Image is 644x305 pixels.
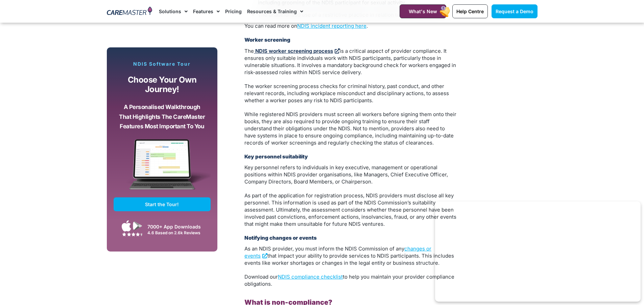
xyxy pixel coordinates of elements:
[244,37,290,43] strong: Worker screening
[145,201,179,207] span: Start the Tour!
[107,6,152,17] img: CareMaster Logo
[122,220,131,232] img: Apple App Store Icon
[244,22,457,29] p: You can read more on .
[133,221,142,231] img: Google Play App Icon
[496,8,533,14] span: Request a Demo
[400,4,446,18] a: What's New
[452,4,488,18] a: Help Centre
[297,23,366,29] a: NDIS incident reporting here
[456,8,484,14] span: Help Centre
[114,61,211,67] p: NDIS Software Tour
[114,197,211,211] a: Start the Tour!
[255,48,333,54] strong: NDIS worker screening process
[435,201,641,302] iframe: Popup CTA
[244,153,308,160] strong: Key personnel suitability
[254,48,340,54] a: NDIS worker screening process
[492,4,538,18] a: Request a Demo
[244,111,457,146] p: While registered NDIS providers must screen all workers before signing them onto their books, the...
[244,83,457,104] p: The worker screening process checks for criminal history, past conduct, and other relevant record...
[244,164,457,185] p: Key personnel refers to individuals in key executive, management or operational positions within ...
[244,47,457,76] p: The is a critical aspect of provider compliance. It ensures only suitable individuals work with N...
[119,75,206,94] p: Choose your own journey!
[147,223,207,230] div: 7000+ App Downloads
[244,245,457,266] p: As an NDIS provider, you must inform the NDIS Commission of any that impact your ability to provi...
[122,232,142,236] img: Google Play Store App Review Stars
[244,245,431,259] a: changes or events
[119,102,206,131] p: A personalised walkthrough that highlights the CareMaster features most important to you
[244,273,457,287] p: Download our to help you maintain your provider compliance obligations.
[244,235,317,241] strong: Notifying changes or events
[244,192,457,227] p: As part of the application for registration process, NDIS providers must disclose all key personn...
[147,230,207,235] div: 4.6 Based on 2.6k Reviews
[278,274,343,280] a: NDIS compliance checklist
[114,139,211,197] img: CareMaster Software Mockup on Screen
[409,8,437,14] span: What's New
